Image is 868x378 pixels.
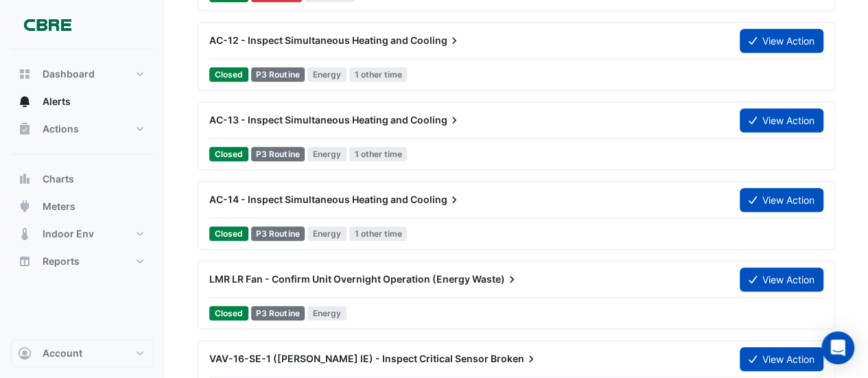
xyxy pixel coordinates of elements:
span: Reports [43,255,80,268]
span: Closed [209,226,248,241]
app-icon: Reports [18,255,32,268]
div: P3 Routine [251,147,305,161]
span: 1 other time [349,147,408,161]
span: AC-13 - Inspect Simultaneous Heating and [209,114,408,126]
span: AC-12 - Inspect Simultaneous Heating and [209,34,408,46]
span: Closed [209,147,248,161]
span: Cooling [410,193,461,206]
span: Waste) [472,272,519,286]
button: Charts [11,165,154,193]
button: View Action [740,188,823,212]
button: Dashboard [11,60,154,88]
span: Energy [307,306,347,320]
app-icon: Actions [18,122,32,136]
span: Closed [209,306,248,320]
app-icon: Dashboard [18,67,32,81]
button: Actions [11,115,154,143]
span: LMR LR Fan - Confirm Unit Overnight Operation (Energy [209,273,470,285]
app-icon: Charts [18,172,32,186]
span: Meters [43,200,75,213]
span: Charts [43,172,74,186]
span: AC-14 - Inspect Simultaneous Heating and [209,193,408,205]
button: Alerts [11,88,154,115]
app-icon: Alerts [18,95,32,108]
div: P3 Routine [251,226,305,241]
span: 1 other time [349,226,408,241]
span: Indoor Env [43,227,94,241]
span: Energy [307,226,347,241]
span: Alerts [43,95,71,108]
span: VAV-16-SE-1 ([PERSON_NAME] IE) - Inspect Critical Sensor [209,353,489,364]
span: Cooling [410,34,461,47]
button: View Action [740,29,823,53]
span: Broken [491,352,538,366]
div: Open Intercom Messenger [821,331,854,364]
span: Energy [307,147,347,161]
button: Account [11,340,154,367]
app-icon: Meters [18,200,32,213]
div: P3 Routine [251,306,305,320]
button: Reports [11,248,154,275]
button: Indoor Env [11,220,154,248]
button: View Action [740,268,823,292]
span: Closed [209,67,248,82]
button: View Action [740,108,823,132]
span: Cooling [410,113,461,127]
button: View Action [740,347,823,371]
span: Actions [43,122,79,136]
span: Dashboard [43,67,95,81]
button: Meters [11,193,154,220]
span: Energy [307,67,347,82]
img: Company Logo [16,11,78,38]
div: P3 Routine [251,67,305,82]
span: 1 other time [349,67,408,82]
app-icon: Indoor Env [18,227,32,241]
span: Account [43,346,82,360]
